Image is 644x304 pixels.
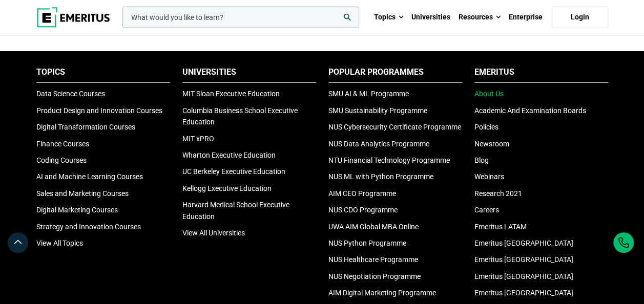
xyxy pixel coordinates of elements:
[122,7,359,28] input: woocommerce-product-search-field-0
[474,189,522,198] a: Research 2021
[36,206,118,214] a: Digital Marketing Courses
[474,172,504,181] a: Webinars
[328,289,436,297] a: AIM Digital Marketing Programme
[182,151,276,159] a: Wharton Executive Education
[36,140,89,148] a: Finance Courses
[36,239,83,247] a: View All Topics
[328,206,398,214] a: NUS CDO Programme
[36,223,141,231] a: Strategy and Innovation Courses
[328,140,429,148] a: NUS Data Analytics Programme
[36,106,162,115] a: Product Design and Innovation Courses
[474,223,527,231] a: Emeritus LATAM
[474,156,489,164] a: Blog
[474,106,586,115] a: Academic And Examination Boards
[36,90,105,98] a: Data Science Courses
[182,167,285,176] a: UC Berkeley Executive Education
[182,90,280,98] a: MIT Sloan Executive Education
[328,239,406,247] a: NUS Python Programme
[182,201,289,220] a: Harvard Medical School Executive Education
[474,206,499,214] a: Careers
[328,272,421,280] a: NUS Negotiation Programme
[182,184,272,192] a: Kellogg Executive Education
[36,189,129,198] a: Sales and Marketing Courses
[474,255,573,264] a: Emeritus [GEOGRAPHIC_DATA]
[36,123,135,131] a: Digital Transformation Courses
[474,123,498,131] a: Policies
[36,156,87,164] a: Coding Courses
[328,90,409,98] a: SMU AI & ML Programme
[328,172,433,181] a: NUS ML with Python Programme
[328,255,418,264] a: NUS Healthcare Programme
[182,229,245,237] a: View All Universities
[328,156,450,164] a: NTU Financial Technology Programme
[474,272,573,280] a: Emeritus [GEOGRAPHIC_DATA]
[36,172,143,181] a: AI and Machine Learning Courses
[328,223,419,231] a: UWA AIM Global MBA Online
[328,106,427,115] a: SMU Sustainability Programme
[474,239,573,247] a: Emeritus [GEOGRAPHIC_DATA]
[182,135,214,143] a: MIT xPRO
[182,106,298,126] a: Columbia Business School Executive Education
[474,289,573,297] a: Emeritus [GEOGRAPHIC_DATA]
[328,123,461,131] a: NUS Cybersecurity Certificate Programme
[328,189,396,198] a: AIM CEO Programme
[474,140,509,148] a: Newsroom
[474,90,504,98] a: About Us
[552,7,608,28] a: Login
